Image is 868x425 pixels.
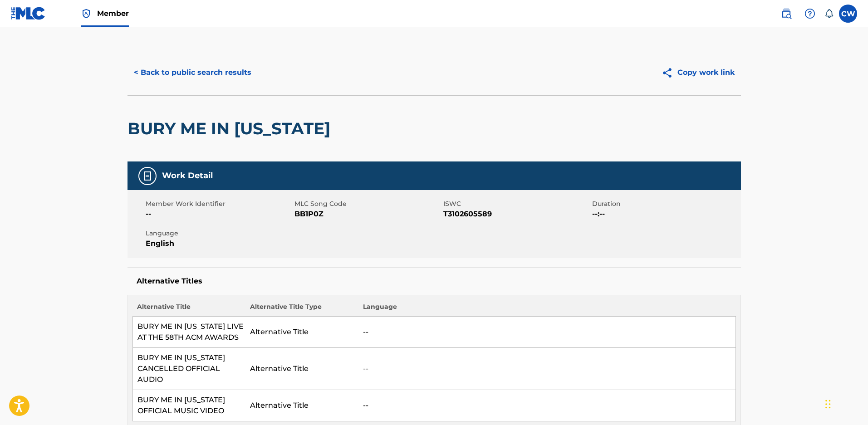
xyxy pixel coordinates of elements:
[662,67,677,78] img: Copy work link
[804,8,815,19] img: help
[146,229,292,238] span: Language
[824,9,834,18] div: Notifications
[132,302,245,317] th: Alternative Title
[128,61,258,84] button: < Back to public search results
[823,381,868,425] iframe: Chat Widget
[781,8,792,19] img: search
[146,199,292,209] span: Member Work Identifier
[843,281,868,354] iframe: Resource Center
[132,390,245,421] td: BURY ME IN [US_STATE] OFFICIAL MUSIC VIDEO
[146,238,292,249] span: English
[358,302,736,317] th: Language
[839,5,857,23] div: User Menu
[592,209,739,220] span: --:--
[245,302,358,317] th: Alternative Title Type
[777,5,795,23] a: Public Search
[825,391,831,418] div: Drag
[592,199,739,209] span: Duration
[128,118,335,139] h2: BURY ME IN [US_STATE]
[137,277,732,286] h5: Alternative Titles
[358,348,736,390] td: --
[801,5,819,23] div: Help
[11,7,46,20] img: MLC Logo
[132,348,245,390] td: BURY ME IN [US_STATE] CANCELLED OFFICIAL AUDIO
[443,209,590,220] span: T3102605589
[294,209,441,220] span: BB1P0Z
[146,209,292,220] span: --
[81,8,92,19] img: Top Rightsholder
[358,390,736,421] td: --
[655,61,741,84] button: Copy work link
[245,390,358,421] td: Alternative Title
[443,199,590,209] span: ISWC
[294,199,441,209] span: MLC Song Code
[245,348,358,390] td: Alternative Title
[142,171,153,181] img: Work Detail
[132,317,245,348] td: BURY ME IN [US_STATE] LIVE AT THE 58TH ACM AWARDS
[245,317,358,348] td: Alternative Title
[358,317,736,348] td: --
[162,171,213,181] h5: Work Detail
[97,8,129,19] span: Member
